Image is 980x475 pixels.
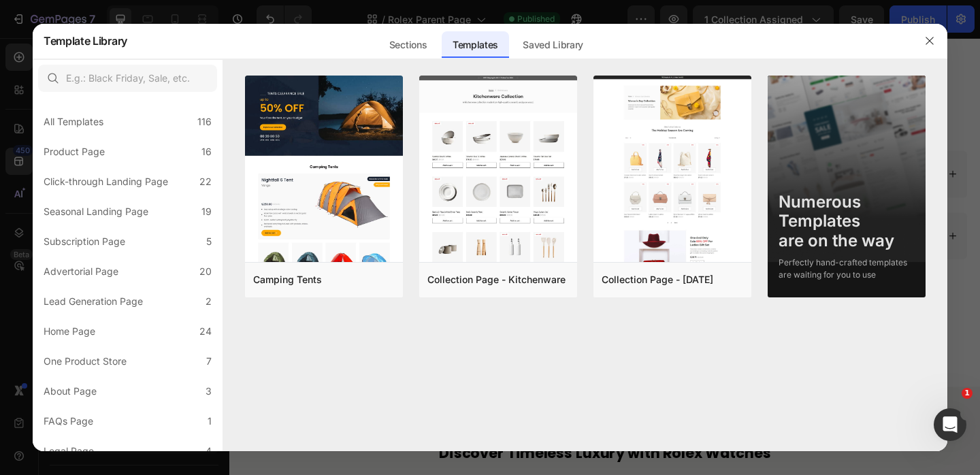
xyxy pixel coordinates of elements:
div: Perfectly hand-crafted templates are waiting for you to use [779,257,915,281]
iframe: Intercom live chat [934,408,966,441]
div: 2 [206,293,212,310]
div: 24 [199,323,212,340]
div: Collection Page - Kitchenware [427,272,566,288]
strong: Are Rolex watches a good investment? [432,141,634,154]
div: Accordion [31,103,76,116]
strong: Are Rolex watches on JD Watches NY authentic and certified? [432,208,754,222]
strong: Why are Rolex watches so expensive? [27,141,223,154]
img: kitchen1.png [419,76,577,369]
strong: Is it worth buying a pre-owned Rolex watch? [27,291,283,307]
div: 116 [197,114,212,130]
strong: Discover Timeless Luxury with Rolex Watches [228,440,589,462]
span: 1 [962,388,973,399]
div: 1 [208,413,212,429]
div: Legal Page [44,443,94,459]
div: 4 [206,443,212,459]
img: tent.png [245,76,403,421]
div: 22 [199,174,212,190]
h2: Template Library [44,23,127,59]
div: About Page [44,383,97,399]
img: Collection%20Page%20-%20Women_s%20Day.png [593,76,751,444]
h2: FAQs [14,48,803,101]
div: Numerous Templates are on the way [779,193,915,251]
div: Click-through Landing Page [44,174,168,190]
div: One Product Store [44,353,127,370]
input: E.g.: Black Friday, Sale, etc. [38,65,217,92]
div: Advertorial Page [44,263,118,280]
div: Subscription Page [44,233,125,250]
div: FAQs Page [44,413,93,429]
div: Saved Library [512,31,594,59]
div: 16 [201,144,212,160]
div: 19 [201,203,212,220]
div: Camping Tents [253,272,322,288]
div: 3 [206,383,212,399]
div: Sections [378,31,438,59]
div: Product Page [44,144,105,160]
div: Collection Page - [DATE] [602,272,713,288]
div: Seasonal Landing Page [44,203,148,220]
div: 7 [206,353,212,370]
div: Templates [442,31,509,59]
div: 5 [206,233,212,250]
div: All Templates [44,114,103,130]
div: 20 [199,263,212,280]
div: Lead Generation Page [44,293,143,310]
div: Home Page [44,323,95,340]
span: Rolex watches are expensive due to their unmatched craftsmanship, high-quality materials, in-hous... [27,176,383,239]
